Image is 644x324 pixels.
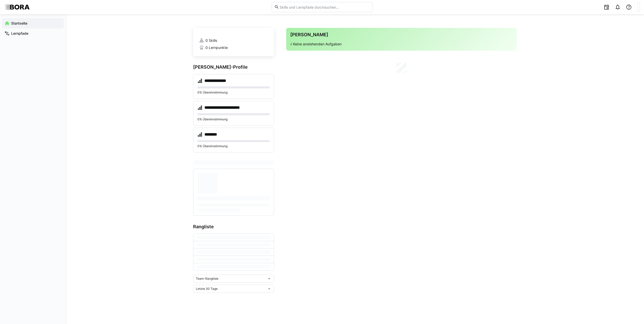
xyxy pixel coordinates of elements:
p: √ Keine anstehenden Aufgaben [290,42,513,47]
span: 0 Lernpunkte [205,45,228,50]
h3: Rangliste [193,224,274,230]
p: 0% Übereinstimmung [197,90,270,94]
a: 0 Skills [199,38,268,43]
span: Team-Rangliste [196,277,218,281]
p: 0% Übereinstimmung [197,117,270,121]
input: Skills und Lernpfade durchsuchen… [279,5,370,9]
p: 0% Übereinstimmung [197,144,270,148]
span: 0 Skills [205,38,217,43]
span: Letzte 30 Tage [196,287,218,291]
h3: [PERSON_NAME]-Profile [193,64,274,70]
h3: [PERSON_NAME] [290,32,513,37]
